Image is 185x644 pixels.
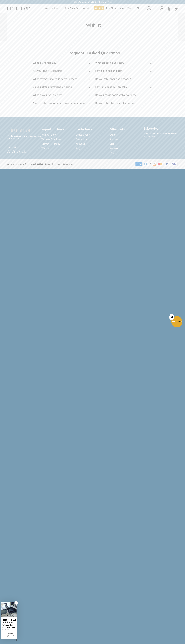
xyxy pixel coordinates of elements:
[7,129,34,133] img: chairorama
[95,76,153,84] summary: Do you offer financing options?
[7,163,73,165] div: All rights reserved by Chairorama © 2025. Designed by
[95,77,131,80] h2: Do you offer financing options?
[33,69,63,72] h2: Are your chairs ergonomic?
[41,127,75,131] h2: Important links
[109,133,143,137] a: Outlet
[82,6,93,10] a: About Us
[106,7,124,10] span: Free Shipping Info
[144,132,178,138] p: Receive product news and updates in your inbox
[83,7,92,10] span: About Us
[41,138,61,141] span: Terms & Condition
[109,142,143,146] a: Sale
[33,83,91,92] summary: Do you offer international shipping?
[41,133,56,136] span: Privacy Policy
[109,127,143,131] h2: Other links
[95,83,153,92] summary: How long does delivery take?
[172,320,184,323] span: Get Off
[7,621,8,623] svg: rating icon full
[176,320,181,323] span: 10%
[109,146,143,151] a: Reviews
[33,76,91,84] summary: What payment methods do you accept?
[167,6,171,10] img: WhatsApp_Image_2024-07-12_at_16.23.01.webp
[109,151,114,155] span: FAQ
[76,142,85,145] span: About us
[9,621,11,623] svg: rating icon full
[76,138,87,141] span: Contact us
[2,624,16,631] div: ...It feels like it has more lower back support too....
[105,6,125,10] a: Free Shipping Info
[171,316,182,328] div: Get10%OffClose teaser
[95,92,153,100] summary: Do your chairs come with a warranty?
[7,145,41,149] h4: Folow us
[95,61,125,64] h2: What brands do you carry?
[41,142,60,145] span: Delivery & Return
[33,100,91,108] summary: Are your chairs new or Renewed or Refurbished?
[4,621,6,623] svg: rating icon full
[125,6,135,10] a: Why Us
[44,6,63,10] a: Shop by Brand
[109,133,116,136] span: Outlet
[109,137,143,142] a: Auction
[94,6,104,10] a: Contact
[63,6,81,10] a: Shop Chair Parts
[136,6,143,10] a: Blogs
[137,7,142,10] span: Blogs
[33,102,87,105] h2: Are your chairs new or Renewed or Refurbished?
[41,146,75,151] a: Warranty
[41,133,75,137] a: Privacy Policy
[33,61,56,64] h2: What is Chairorama?
[95,85,128,88] h2: How long does delivery take?
[144,127,178,130] h2: Subscribe
[6,6,32,11] img: chairorama
[169,314,174,320] button: Close teaser
[33,93,63,96] h2: What is your return policy?
[33,59,91,67] summary: What is Chairorama?
[109,142,114,145] span: Sale
[33,85,73,88] h2: Do you offer international shipping?
[109,138,118,141] span: Auction
[109,147,118,150] span: Reviews
[43,6,144,11] nav: DesktopNavigation
[33,92,91,100] summary: What is your return policy?
[7,633,16,638] div: Freedom chair - Low back (Renewed)
[33,50,154,55] h2: Frequently Asked Questions
[95,69,123,72] h2: How do I place an order?
[41,142,75,146] a: Delivery & Return
[95,100,153,108] summary: Do you offer chair assembly services?
[76,133,90,136] span: Office Chairs
[95,102,137,105] h2: Do you offer chair assembly services?
[41,147,51,150] span: Warranty
[95,7,103,10] span: Contact
[2,621,4,623] svg: rating icon full
[76,146,109,151] a: Blog
[109,151,143,155] a: FAQ
[95,93,138,96] h2: Do your chairs come with a warranty?
[2,618,16,621] div: [PERSON_NAME]
[52,163,73,165] a: Ecommerce Builders Inc.
[76,127,109,131] h2: Useful links
[41,137,75,142] a: Terms & Condition
[1,602,17,618] img: Zachary review of Freedom chair - Low back (Renewed)
[65,7,80,10] span: Shop Chair Parts
[76,147,80,150] span: Blog
[95,67,153,76] summary: How do I place an order?
[38,23,149,28] h1: Wishlist
[95,59,153,67] summary: What brands do you carry?
[76,142,109,146] a: About us
[127,7,134,10] span: Why Us
[33,67,91,76] summary: Are your chairs ergonomic?
[76,133,109,137] a: Office Chairs
[11,621,13,623] svg: rating icon full
[76,137,109,142] a: Contact us
[33,77,78,80] h2: What payment methods do you accept?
